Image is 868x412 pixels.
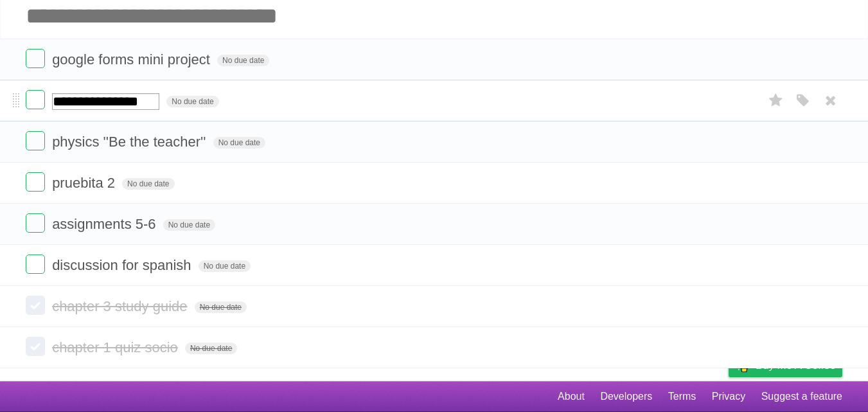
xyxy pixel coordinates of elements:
[217,55,269,66] span: No due date
[756,354,836,377] span: Buy me a coffee
[52,216,159,232] span: assignments 5-6
[52,51,213,67] span: google forms mini project
[52,175,118,191] span: pruebita 2
[558,384,585,409] a: About
[122,178,174,190] span: No due date
[52,134,209,150] span: physics ''Be the teacher''
[26,296,45,315] label: Done
[166,96,218,107] span: No due date
[26,255,45,274] label: Done
[26,172,45,192] label: Done
[26,131,45,150] label: Done
[764,90,788,111] label: Star task
[761,384,842,409] a: Suggest a feature
[185,343,237,354] span: No due date
[26,90,45,109] label: Done
[26,337,45,356] label: Done
[213,137,265,148] span: No due date
[600,384,652,409] a: Developers
[668,384,696,409] a: Terms
[52,298,190,314] span: chapter 3 study guide
[26,49,45,68] label: Done
[712,384,745,409] a: Privacy
[195,301,247,313] span: No due date
[26,213,45,233] label: Done
[52,257,194,273] span: discussion for spanish
[163,219,215,231] span: No due date
[52,339,181,355] span: chapter 1 quiz socio
[199,260,251,272] span: No due date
